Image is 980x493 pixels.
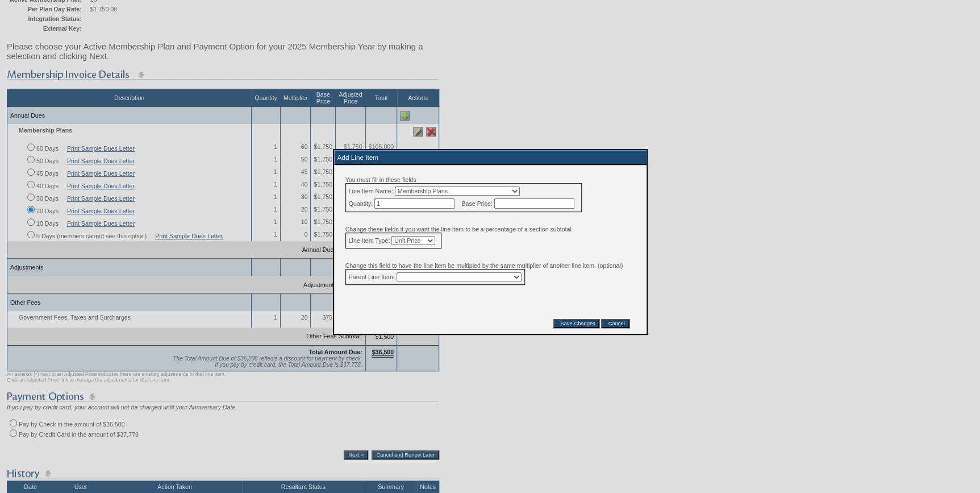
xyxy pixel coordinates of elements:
span: Line Item Type: [349,237,390,244]
span: You must fill in these fields [345,176,416,183]
span: Line Item Name: [349,188,393,194]
input: Save Changes [553,319,599,328]
span: Parent Line Item: [349,274,395,280]
input: Cancel [601,319,629,328]
span: Quantity: [349,200,373,207]
span: Base Price: [461,200,493,207]
div: Add Line Item [334,150,647,165]
span: Change this field to have the line item be multipled by the same multiplier of another line item.... [345,262,623,269]
span: Change these fields if you want the line item to be a percentage of a section subtotal [345,226,572,233]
